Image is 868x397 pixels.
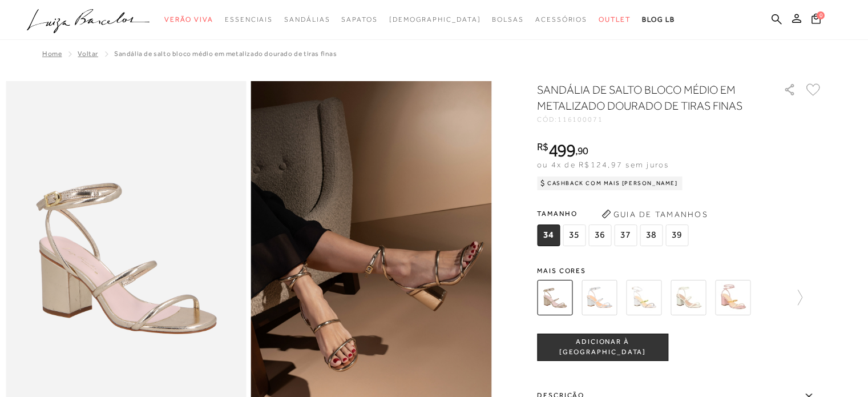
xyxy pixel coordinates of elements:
[558,115,603,123] span: 116100071
[642,15,675,23] span: BLOG LB
[599,9,631,30] a: noSubCategoriesText
[665,224,688,246] span: 39
[389,9,481,30] a: noSubCategoriesText
[389,15,481,23] span: [DEMOGRAPHIC_DATA]
[492,9,524,30] a: noSubCategoriesText
[588,224,611,246] span: 36
[537,142,548,152] i: R$
[640,224,663,246] span: 38
[537,116,765,123] div: CÓD:
[642,9,675,30] a: BLOG LB
[597,205,712,223] button: Guia de Tamanhos
[626,280,661,315] img: SANDÁLIA DE SALTO MÉDIO EM METALIZADO PRATA MULTICOR
[284,15,330,23] span: Sandálias
[537,224,560,246] span: 34
[225,15,273,23] span: Essenciais
[548,140,575,161] span: 499
[563,224,586,246] span: 35
[817,11,825,19] span: 0
[114,50,337,58] span: SANDÁLIA DE SALTO BLOCO MÉDIO EM METALIZADO DOURADO DE TIRAS FINAS
[537,205,691,222] span: Tamanho
[535,15,587,23] span: Acessórios
[164,9,213,30] a: noSubCategoriesText
[582,280,617,315] img: SANDÁLIA DE SALTO BLOCO MÉDIO EM METALIZADO PRATA DE TIRAS FINAS
[614,224,637,246] span: 37
[537,280,572,315] img: SANDÁLIA DE SALTO BLOCO MÉDIO EM METALIZADO DOURADO DE TIRAS FINAS
[671,280,706,315] img: SANDÁLIA DE SALTO MÉDIO EM VERNIZ OFF WHITE
[575,146,588,156] i: ,
[599,15,631,23] span: Outlet
[537,160,669,169] span: ou 4x de R$124,97 sem juros
[715,280,750,315] img: SANDÁLIA SALTO MÉDIO ROSÉ
[225,9,273,30] a: noSubCategoriesText
[537,177,683,190] div: Cashback com Mais [PERSON_NAME]
[42,50,62,58] a: Home
[341,9,377,30] a: noSubCategoriesText
[535,9,587,30] a: noSubCategoriesText
[537,334,668,361] button: ADICIONAR À [GEOGRAPHIC_DATA]
[284,9,330,30] a: noSubCategoriesText
[341,15,377,23] span: Sapatos
[537,82,751,114] h1: SANDÁLIA DE SALTO BLOCO MÉDIO EM METALIZADO DOURADO DE TIRAS FINAS
[492,15,524,23] span: Bolsas
[78,50,98,58] a: Voltar
[537,267,822,274] span: Mais cores
[538,337,668,357] span: ADICIONAR À [GEOGRAPHIC_DATA]
[578,145,588,157] span: 90
[164,15,213,23] span: Verão Viva
[808,13,824,28] button: 0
